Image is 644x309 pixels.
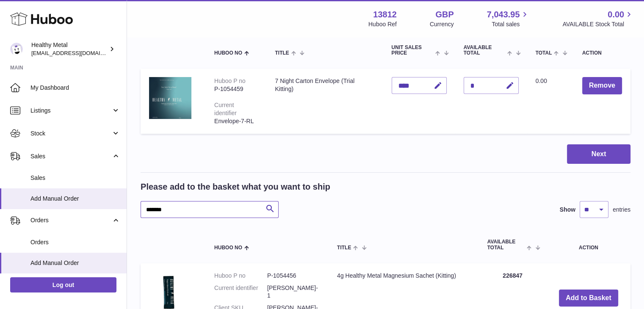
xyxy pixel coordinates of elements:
[582,50,622,56] div: Action
[267,272,320,280] dd: P-1054456
[562,20,634,28] span: AVAILABLE Stock Total
[562,9,634,28] a: 0.00 AVAILABLE Stock Total
[30,84,120,92] span: My Dashboard
[337,245,351,251] span: Title
[30,152,111,160] span: Sales
[435,9,453,20] strong: GBP
[214,85,258,93] div: P-1054459
[392,45,434,56] span: Unit Sales Price
[536,50,552,56] span: Total
[368,20,397,28] div: Huboo Ref
[30,216,111,224] span: Orders
[31,50,124,56] span: [EMAIL_ADDRESS][DOMAIN_NAME]
[582,77,622,94] button: Remove
[487,9,530,28] a: 7,043.95 Total sales
[464,45,506,56] span: AVAILABLE Total
[373,9,397,20] strong: 13812
[492,20,529,28] span: Total sales
[214,284,267,300] dt: Current identifier
[214,102,237,116] div: Current identifier
[30,130,111,138] span: Stock
[547,231,630,259] th: Action
[214,272,267,280] dt: Huboo P no
[30,174,120,182] span: Sales
[430,20,454,28] div: Currency
[30,238,120,246] span: Orders
[30,107,111,115] span: Listings
[31,41,108,57] div: Healthy Metal
[214,245,242,251] span: Huboo no
[10,43,23,55] img: internalAdmin-13812@internal.huboo.com
[266,69,383,133] td: 7 Night Carton Envelope (Trial Kitting)
[149,77,191,119] img: 7 Night Carton Envelope (Trial Kitting)
[487,9,520,20] span: 7,043.95
[141,181,330,193] h2: Please add to the basket what you want to ship
[275,50,289,56] span: Title
[30,195,120,203] span: Add Manual Order
[613,206,630,214] span: entries
[559,290,618,307] button: Add to Basket
[567,144,630,164] button: Next
[536,77,547,84] span: 0.00
[267,284,320,300] dd: [PERSON_NAME]-1
[30,259,120,267] span: Add Manual Order
[560,206,575,214] label: Show
[214,77,246,84] div: Huboo P no
[608,9,624,20] span: 0.00
[10,277,116,292] a: Log out
[214,117,258,125] div: Envelope-7-RL
[487,239,525,250] span: AVAILABLE Total
[214,50,242,56] span: Huboo no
